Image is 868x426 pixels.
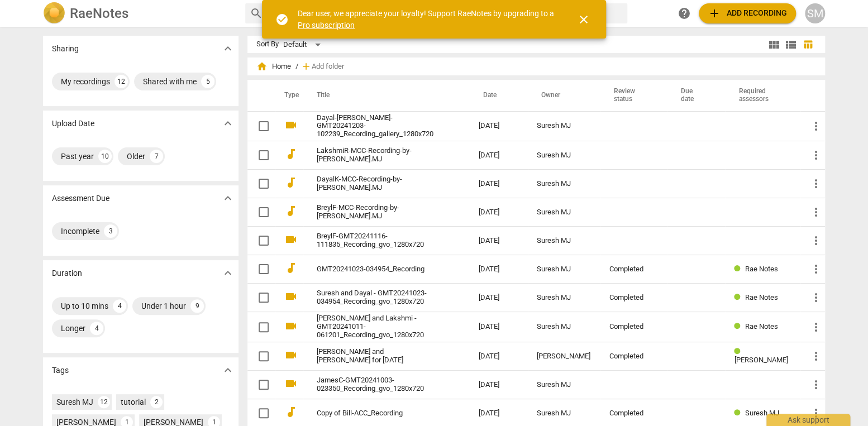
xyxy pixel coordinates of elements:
span: view_module [767,38,781,51]
div: 2 [150,396,163,408]
th: Title [303,80,470,111]
p: Tags [52,365,69,376]
div: 4 [113,299,126,313]
span: audiotrack [284,147,298,161]
div: 7 [150,150,163,163]
div: tutorial [121,396,146,408]
span: more_vert [809,378,823,391]
div: Suresh MJ [537,122,592,130]
span: search [250,7,263,20]
th: Type [275,80,303,111]
a: LogoRaeNotes [43,2,236,25]
button: SM [805,3,825,23]
div: Suresh MJ [56,396,93,408]
span: help [678,7,691,20]
td: [DATE] [470,111,528,141]
div: Suresh MJ [537,180,592,188]
span: audiotrack [284,176,298,189]
div: 12 [98,396,110,408]
div: 10 [98,150,112,163]
span: videocam [284,319,298,333]
a: BreylF-GMT20241116-111835_Recording_gvo_1280x720 [317,232,438,249]
span: expand_more [221,363,235,377]
th: Owner [528,80,600,111]
button: List view [783,36,799,53]
a: LakshmiR-MCC-Recording-by-[PERSON_NAME].MJ [317,147,438,164]
div: Completed [609,265,658,274]
img: Logo [43,2,65,25]
th: Date [470,80,528,111]
span: Add recording [708,7,787,20]
div: Dear user, we appreciate your loyalty! Support RaeNotes by upgrading to a [298,8,557,31]
td: [DATE] [470,312,528,342]
td: [DATE] [470,371,528,399]
span: table_chart [803,39,813,50]
div: Suresh MJ [537,381,592,389]
p: Duration [52,267,82,279]
span: expand_more [221,42,235,55]
span: more_vert [809,177,823,190]
p: Assessment Due [52,193,109,204]
span: [PERSON_NAME] [734,356,788,364]
a: BreylF-MCC-Recording-by-[PERSON_NAME].MJ [317,204,438,221]
p: Sharing [52,43,79,55]
span: Review status: completed [734,265,745,273]
td: [DATE] [470,255,528,284]
span: Suresh MJ [745,409,779,417]
div: Suresh MJ [537,208,592,217]
div: Suresh MJ [537,151,592,160]
button: Show more [220,362,236,379]
div: Default [283,36,325,54]
span: Rae Notes [745,322,778,331]
td: [DATE] [470,227,528,255]
div: 3 [104,224,117,238]
div: Suresh MJ [537,294,592,302]
p: Upload Date [52,118,94,130]
button: Show more [220,190,236,207]
div: 4 [90,322,103,335]
span: more_vert [809,234,823,247]
span: videocam [284,348,298,362]
span: more_vert [809,262,823,276]
button: Upload [699,3,796,23]
span: videocam [284,118,298,132]
div: Past year [61,151,94,162]
span: home [256,61,268,72]
span: audiotrack [284,261,298,275]
div: Completed [609,294,658,302]
div: Completed [609,352,658,361]
button: Tile view [766,36,783,53]
div: 12 [115,75,128,88]
a: Copy of Bill-ACC_Recording [317,409,438,418]
div: Suresh MJ [537,265,592,274]
a: [PERSON_NAME] and [PERSON_NAME] for [DATE] [317,348,438,365]
td: [DATE] [470,170,528,198]
span: Add folder [312,63,344,71]
button: Table view [799,36,816,53]
span: more_vert [809,149,823,162]
div: [PERSON_NAME] [537,352,592,361]
h2: RaeNotes [70,6,128,21]
div: Longer [61,323,85,334]
td: [DATE] [470,198,528,227]
a: Help [674,3,694,23]
th: Review status [600,80,667,111]
span: check_circle [275,13,289,26]
span: more_vert [809,119,823,133]
div: 9 [190,299,204,313]
span: view_list [784,38,798,51]
span: videocam [284,290,298,303]
a: Pro subscription [298,21,355,30]
td: [DATE] [470,141,528,170]
div: Completed [609,323,658,331]
div: 5 [201,75,214,88]
a: DayalK-MCC-Recording-by-[PERSON_NAME].MJ [317,175,438,192]
span: Home [256,61,291,72]
a: JamesC-GMT20241003-023350_Recording_gvo_1280x720 [317,376,438,393]
a: [PERSON_NAME] and Lakshmi - GMT20241011-061201_Recording_gvo_1280x720 [317,314,438,339]
span: add [301,61,312,72]
span: videocam [284,233,298,246]
div: Incomplete [61,226,99,237]
div: Suresh MJ [537,323,592,331]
